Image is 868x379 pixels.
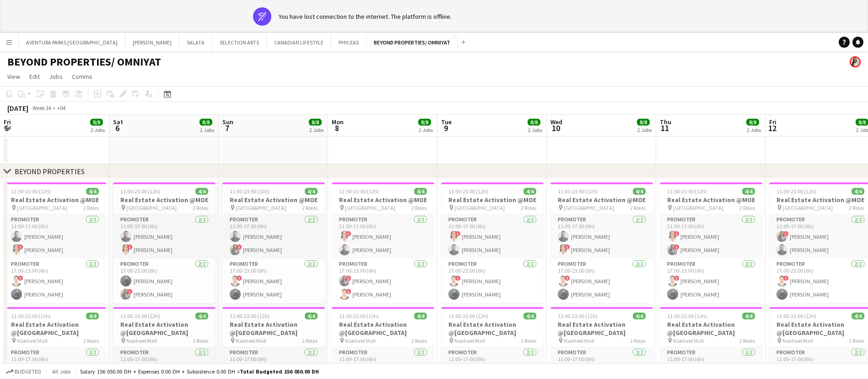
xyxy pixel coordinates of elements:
[113,182,216,303] div: 11:00-23:00 (12h)4/4Real Estate Activation @MOE [GEOGRAPHIC_DATA]2 RolesPromoter2/211:00-17:00 (6...
[660,259,762,303] app-card-role: Promoter2/217:00-23:00 (6h)![PERSON_NAME][PERSON_NAME]
[80,368,319,375] div: Salary 156 050.00 DH + Expenses 0.00 DH + Subsistence 0.00 DH =
[550,182,653,303] div: 11:00-23:00 (12h)4/4Real Estate Activation @MOE [GEOGRAPHIC_DATA]2 RolesPromoter2/211:00-17:00 (6...
[332,259,434,303] app-card-role: Promoter2/217:00-23:00 (6h)![PERSON_NAME]![PERSON_NAME]
[448,188,488,195] span: 11:00-23:00 (12h)
[305,313,318,319] span: 4/4
[222,320,325,337] h3: Real Estate Activation @[GEOGRAPHIC_DATA]
[15,368,41,375] span: Budgeted
[674,231,679,236] span: !
[309,126,323,133] div: 2 Jobs
[674,244,679,250] span: !
[565,244,570,250] span: !
[4,196,106,204] h3: Real Estate Activation @MOE
[441,118,452,126] span: Tue
[521,204,536,211] span: 2 Roles
[747,126,761,133] div: 2 Jobs
[29,72,40,81] span: Edit
[345,204,395,211] span: [GEOGRAPHIC_DATA]
[4,182,106,303] app-job-card: 11:00-23:00 (12h)4/4Real Estate Activation @MOE [GEOGRAPHIC_DATA]2 RolesPromoter2/211:00-17:00 (6...
[4,320,106,337] h3: Real Estate Activation @[GEOGRAPHIC_DATA]
[331,33,367,51] button: PHYLEAS
[339,188,379,195] span: 11:00-23:00 (12h)
[7,72,20,81] span: View
[448,313,488,319] span: 11:00-23:00 (12h)
[549,123,562,133] span: 10
[195,313,208,319] span: 4/4
[564,337,594,344] span: Nakheel Mall
[302,337,318,344] span: 2 Roles
[222,214,325,259] app-card-role: Promoter2/211:00-17:00 (6h)[PERSON_NAME]![PERSON_NAME]
[667,188,707,195] span: 11:00-23:00 (12h)
[120,313,160,319] span: 11:00-23:00 (12h)
[127,289,133,294] span: !
[222,182,325,303] div: 11:00-23:00 (12h)4/4Real Estate Activation @MOE [GEOGRAPHIC_DATA]2 RolesPromoter2/211:00-17:00 (6...
[660,214,762,259] app-card-role: Promoter2/211:00-17:00 (6h)![PERSON_NAME]![PERSON_NAME]
[630,337,646,344] span: 2 Roles
[550,196,653,204] h3: Real Estate Activation @MOE
[550,214,653,259] app-card-role: Promoter2/211:00-17:00 (6h)[PERSON_NAME]![PERSON_NAME]
[742,313,755,319] span: 4/4
[414,188,427,195] span: 4/4
[345,337,376,344] span: Nakheel Mall
[523,313,536,319] span: 4/4
[112,123,123,133] span: 6
[332,196,434,204] h3: Real Estate Activation @MOE
[267,33,331,51] button: CANADIAN LIFESTYLE
[455,231,461,236] span: !
[4,259,106,303] app-card-role: Promoter2/217:00-23:00 (6h)![PERSON_NAME][PERSON_NAME]
[633,313,646,319] span: 4/4
[852,188,864,195] span: 4/4
[776,188,816,195] span: 11:00-23:00 (12h)
[411,204,427,211] span: 2 Roles
[4,71,24,82] a: View
[279,12,452,21] div: You have lost connection to the internet. The platform is offline.
[15,167,85,176] div: BEYOND PROPERTIES
[768,123,776,133] span: 12
[660,196,762,204] h3: Real Estate Activation @MOE
[5,367,43,377] button: Budgeted
[849,337,864,344] span: 2 Roles
[230,313,270,319] span: 11:00-23:00 (12h)
[236,337,266,344] span: Nakheel Mall
[330,123,344,133] span: 8
[673,204,723,211] span: [GEOGRAPHIC_DATA]
[57,104,65,111] div: +04
[849,204,864,211] span: 2 Roles
[346,275,351,281] span: !
[49,72,63,81] span: Jobs
[782,337,813,344] span: Nakheel Mall
[441,320,544,337] h3: Real Estate Activation @[GEOGRAPHIC_DATA]
[199,119,212,126] span: 8/8
[660,182,762,303] app-job-card: 11:00-23:00 (12h)4/4Real Estate Activation @MOE [GEOGRAPHIC_DATA]2 RolesPromoter2/211:00-17:00 (6...
[630,204,646,211] span: 2 Roles
[782,204,833,211] span: [GEOGRAPHIC_DATA]
[667,313,707,319] span: 11:00-23:00 (12h)
[440,123,452,133] span: 9
[83,204,99,211] span: 2 Roles
[852,313,864,319] span: 4/4
[30,104,53,111] span: Week 36
[742,188,755,195] span: 4/4
[332,320,434,337] h3: Real Estate Activation @[GEOGRAPHIC_DATA]
[528,119,540,126] span: 8/8
[126,337,157,344] span: Nakheel Mall
[2,123,11,133] span: 5
[339,313,379,319] span: 11:00-23:00 (12h)
[68,71,96,82] a: Comms
[86,188,99,195] span: 4/4
[850,56,861,67] app-user-avatar: Ines de Puybaudet
[179,33,212,51] button: SALATA
[120,188,160,195] span: 11:00-23:00 (12h)
[11,188,51,195] span: 11:00-23:00 (12h)
[658,123,671,133] span: 11
[746,119,759,126] span: 8/8
[367,33,458,51] button: BEYOND PROPERTIES/ OMNIYAT
[222,196,325,204] h3: Real Estate Activation @MOE
[673,337,704,344] span: Nakheel Mall
[739,204,755,211] span: 2 Roles
[674,275,679,281] span: !
[769,118,776,126] span: Fri
[660,118,671,126] span: Thu
[637,126,652,133] div: 2 Jobs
